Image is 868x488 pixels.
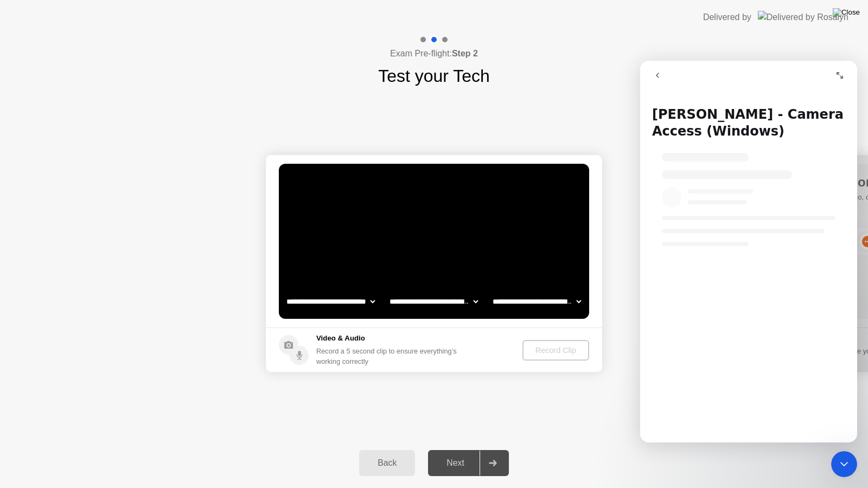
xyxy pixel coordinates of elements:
[428,450,509,476] button: Next
[640,61,857,442] iframe: Intercom live chat
[831,451,857,477] iframe: Intercom live chat
[527,346,585,355] div: Record Clip
[390,47,478,60] h4: Exam Pre-flight:
[378,63,490,89] h1: Test your Tech
[703,11,751,24] div: Delivered by
[833,8,860,17] img: Close
[431,458,480,468] div: Next
[469,176,482,189] div: . . .
[316,346,461,367] div: Record a 5 second clip to ensure everything’s working correctly
[387,291,480,312] select: Available speakers
[758,11,848,23] img: Delivered by Rosalyn
[284,291,377,312] select: Available cameras
[362,458,412,468] div: Back
[316,333,461,344] h5: Video & Audio
[522,340,589,361] button: Record Clip
[452,49,478,58] b: Step 2
[462,176,475,189] div: !
[490,291,583,312] select: Available microphones
[359,450,415,476] button: Back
